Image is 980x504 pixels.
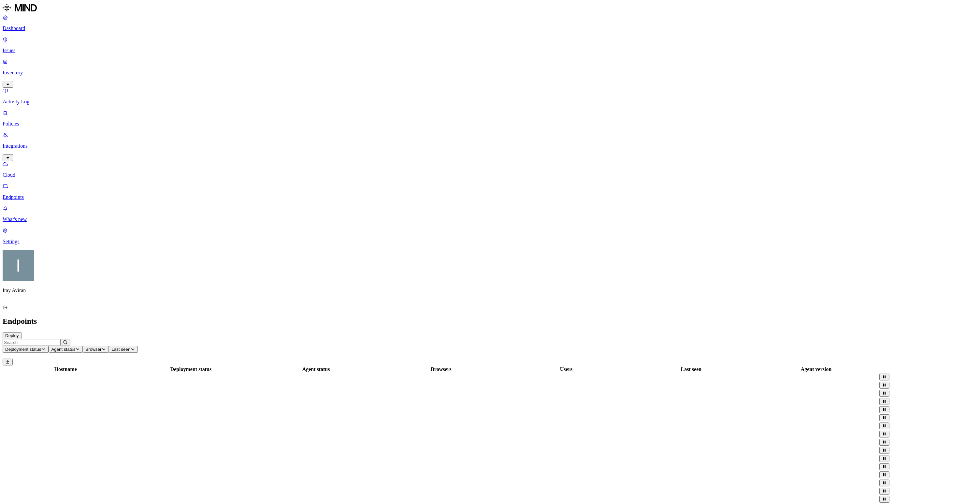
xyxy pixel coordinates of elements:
[85,347,101,352] span: Browser
[3,3,37,13] img: MIND
[4,366,127,372] div: Hostname
[129,366,253,372] div: Deployment status
[254,366,378,372] div: Agent status
[3,216,977,222] p: What's new
[3,332,22,339] button: Deploy
[379,366,503,372] div: Browsers
[111,347,130,352] span: Last seen
[3,172,977,178] p: Cloud
[3,25,977,31] p: Dashboard
[754,366,878,372] div: Agent version
[3,194,977,200] p: Endpoints
[3,239,977,245] p: Settings
[3,48,977,53] p: Issues
[51,347,75,352] span: Agent status
[3,121,977,127] p: Policies
[3,99,977,105] p: Activity Log
[3,143,977,149] p: Integrations
[3,70,977,76] p: Inventory
[3,317,977,326] h2: Endpoints
[504,366,628,372] div: Users
[3,250,34,281] img: Itay Aviran
[629,366,753,372] div: Last seen
[5,347,41,352] span: Deployment status
[3,339,60,346] input: Search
